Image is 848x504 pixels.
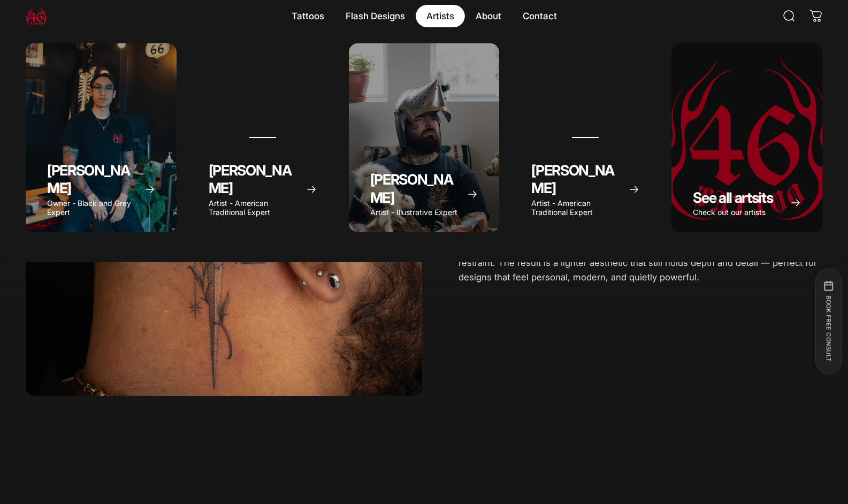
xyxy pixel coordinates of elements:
span: [PERSON_NAME] [209,162,292,196]
nav: Primary [281,5,568,27]
span: [PERSON_NAME] [47,162,130,196]
a: Taivas Jättiläinen [349,43,500,232]
summary: Flash Designs [335,5,416,27]
a: See all artsits [671,43,822,232]
p: Owner - Black and Grey Expert [47,198,136,217]
summary: Tattoos [281,5,335,27]
p: Artist - American Traditional Expert [209,198,297,217]
p: Check out our artists [693,208,773,217]
summary: About [465,5,512,27]
a: Geoffrey Wong [26,43,177,232]
span: [PERSON_NAME] [370,171,453,205]
a: 0 items [804,4,828,28]
a: Contact [512,5,568,27]
span: [PERSON_NAME] [531,162,614,196]
p: Artist - American Traditional Expert [531,198,620,217]
a: Emily Forte [510,43,661,232]
summary: Artists [416,5,465,27]
p: Artist - Illustrative Expert [370,208,459,217]
a: Spencer Skalko [187,43,338,232]
span: See all artsits [693,189,773,206]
